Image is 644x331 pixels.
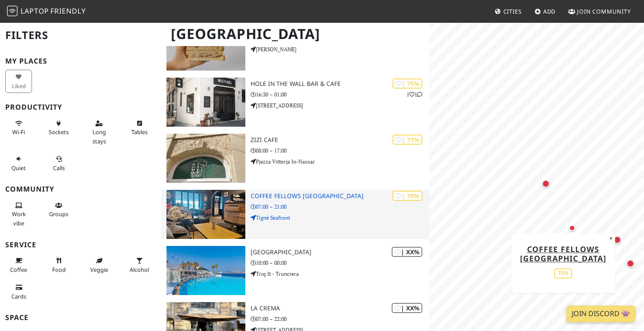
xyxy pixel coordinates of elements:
div: Map marker [612,234,623,246]
button: Cards [5,280,32,303]
img: Zizi cafe [166,134,245,183]
a: Join Discord 👾 [566,306,635,322]
a: LaptopFriendly LaptopFriendly [7,4,86,19]
a: Join Community [565,4,634,19]
button: Groups [46,198,72,221]
p: Triq It - Trunciera [251,270,429,278]
div: | XX% [392,247,422,257]
span: Work-friendly tables [131,128,148,136]
p: 10:00 – 00:00 [251,259,429,267]
span: Power sockets [49,128,69,136]
button: Coffee [5,253,32,277]
span: Coffee [10,266,27,274]
h3: Community [5,185,156,193]
span: Video/audio calls [53,164,65,172]
p: [STREET_ADDRESS] [251,101,429,110]
button: Veggie [86,253,113,277]
a: Coffee Fellows Malta | 70% Coffee Fellows [GEOGRAPHIC_DATA] 07:00 – 21:00 Tigné Seafront [161,190,430,239]
img: LaptopFriendly [7,6,18,16]
h1: [GEOGRAPHIC_DATA] [164,22,428,46]
h2: Filters [5,22,156,49]
span: Laptop [21,6,49,16]
a: Add [531,4,559,19]
h3: Hole in the Wall Bar & Cafe [251,80,429,88]
div: 70% [554,268,572,278]
button: Close popup [607,234,615,243]
div: Map marker [540,178,552,189]
button: Calls [46,152,72,175]
h3: Productivity [5,103,156,111]
button: Sockets [46,116,72,139]
img: Hole in the Wall Bar & Cafe [166,78,245,127]
span: Long stays [92,128,106,145]
span: Alcohol [130,266,149,274]
p: 07:00 – 22:00 [251,315,429,323]
button: Tables [126,116,153,139]
span: Credit cards [11,292,26,300]
p: Pjazza Vittorja In-Naxxar [251,157,429,166]
button: Quiet [5,152,32,175]
h3: Service [5,241,156,249]
button: Alcohol [126,253,153,277]
span: Food [52,266,66,274]
p: Tigné Seafront [251,214,429,222]
div: | 75% [393,78,422,89]
h3: My Places [5,57,156,65]
span: Veggie [90,266,108,274]
a: Café del Mar Malta | XX% [GEOGRAPHIC_DATA] 10:00 – 00:00 Triq It - Trunciera [161,246,430,295]
button: Wi-Fi [5,116,32,139]
div: Map marker [625,258,636,269]
span: Friendly [50,6,85,16]
div: | 71% [393,135,422,145]
h3: Zizi cafe [251,136,429,144]
a: Hole in the Wall Bar & Cafe | 75% 11 Hole in the Wall Bar & Cafe 16:30 – 01:00 [STREET_ADDRESS] [161,78,430,127]
button: Long stays [86,116,113,148]
span: Stable Wi-Fi [12,128,25,136]
button: Food [46,253,72,277]
a: Cities [491,4,525,19]
p: 08:00 – 17:00 [251,146,429,155]
button: Work vibe [5,198,32,230]
a: Zizi cafe | 71% Zizi cafe 08:00 – 17:00 Pjazza Vittorja In-Naxxar [161,134,430,183]
h3: Coffee Fellows [GEOGRAPHIC_DATA] [251,192,429,200]
span: Cities [503,7,522,15]
img: Café del Mar Malta [166,246,245,295]
div: | XX% [392,303,422,313]
div: Map marker [567,223,577,233]
h3: Space [5,313,156,322]
span: Add [543,7,556,15]
p: 16:30 – 01:00 [251,90,429,99]
span: Join Community [577,7,631,15]
h3: La Crema [251,305,429,312]
a: Coffee Fellows [GEOGRAPHIC_DATA] [520,244,606,263]
h3: [GEOGRAPHIC_DATA] [251,249,429,256]
p: 07:00 – 21:00 [251,203,429,211]
div: | 70% [393,191,422,201]
img: Coffee Fellows Malta [166,190,245,239]
span: Group tables [49,210,68,218]
span: Quiet [11,164,26,172]
span: People working [12,210,26,227]
p: 1 1 [407,90,422,99]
